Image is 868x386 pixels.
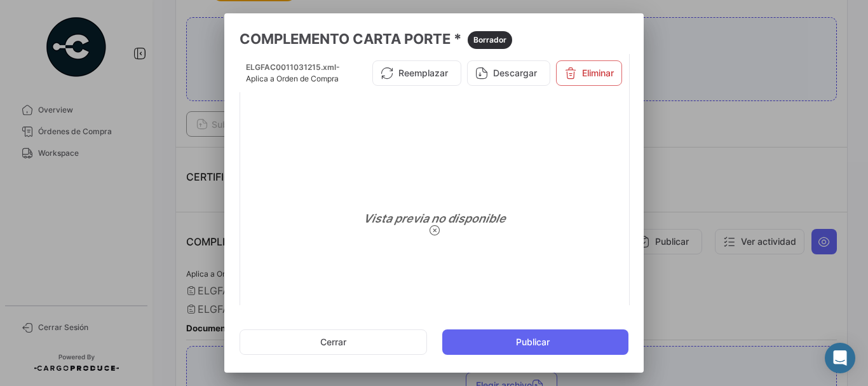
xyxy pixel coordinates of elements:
button: Eliminar [556,60,622,86]
button: Reemplazar [372,60,461,86]
button: Descargar [467,60,550,86]
span: ELGFAC0011031215.xml [246,62,336,72]
h3: COMPLEMENTO CARTA PORTE * [240,29,628,49]
div: Vista previa no disponible [245,97,624,352]
span: Publicar [516,336,550,348]
span: Borrador [473,34,506,46]
button: Publicar [442,329,628,355]
button: Cerrar [240,329,427,355]
div: Abrir Intercom Messenger [825,343,855,373]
